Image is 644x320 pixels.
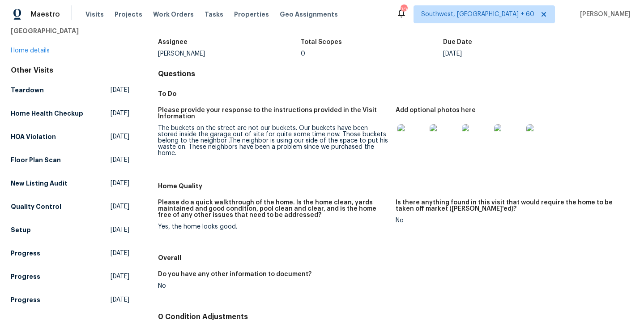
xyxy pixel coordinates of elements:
[443,51,585,57] div: [DATE]
[158,89,633,98] h5: To Do
[234,10,269,19] span: Properties
[85,10,104,19] span: Visits
[11,132,56,141] h5: HOA Violation
[111,272,129,281] span: [DATE]
[158,125,388,156] div: The buckets on the street are not our buckets. Our buckets have been stored inside the garage out...
[11,86,44,95] h5: Teardown
[158,51,300,57] div: [PERSON_NAME]
[158,271,311,277] h5: Do you have any other information to document?
[11,105,129,121] a: Home Health Checkup[DATE]
[158,69,633,78] h4: Questions
[158,224,388,230] div: Yes, the home looks good.
[111,109,129,118] span: [DATE]
[111,225,129,234] span: [DATE]
[111,202,129,211] span: [DATE]
[301,39,342,45] h5: Total Scopes
[11,152,129,168] a: Floor Plan Scan[DATE]
[11,66,129,75] div: Other Visits
[11,179,68,188] h5: New Listing Audit
[11,268,129,285] a: Progress[DATE]
[158,253,633,262] h5: Overall
[11,292,129,308] a: Progress[DATE]
[153,10,194,19] span: Work Orders
[158,283,388,289] div: No
[301,51,443,57] div: 0
[111,156,129,164] span: [DATE]
[396,217,626,224] div: No
[115,10,142,19] span: Projects
[111,179,129,188] span: [DATE]
[111,86,129,95] span: [DATE]
[158,199,388,218] h5: Please do a quick walkthrough of the home. Is the home clean, yards maintained and good condition...
[30,10,60,19] span: Maestro
[11,48,50,54] a: Home details
[11,295,40,304] h5: Progress
[11,202,61,211] h5: Quality Control
[576,10,631,19] span: [PERSON_NAME]
[396,199,626,212] h5: Is there anything found in this visit that would require the home to be taken off market ([PERSON...
[158,107,388,120] h5: Please provide your response to the instructions provided in the Visit Information
[401,5,407,14] div: 702
[11,82,129,98] a: Teardown[DATE]
[205,11,223,17] span: Tasks
[158,39,188,45] h5: Assignee
[111,295,129,304] span: [DATE]
[111,249,129,258] span: [DATE]
[11,222,129,238] a: Setup[DATE]
[443,39,472,45] h5: Due Date
[11,199,129,215] a: Quality Control[DATE]
[396,107,476,113] h5: Add optional photos here
[11,26,129,35] h5: [GEOGRAPHIC_DATA]
[280,10,338,19] span: Geo Assignments
[111,132,129,141] span: [DATE]
[421,10,534,19] span: Southwest, [GEOGRAPHIC_DATA] + 60
[11,245,129,261] a: Progress[DATE]
[11,272,40,281] h5: Progress
[11,175,129,191] a: New Listing Audit[DATE]
[11,249,40,258] h5: Progress
[11,225,31,234] h5: Setup
[11,129,129,145] a: HOA Violation[DATE]
[11,109,83,118] h5: Home Health Checkup
[158,182,633,190] h5: Home Quality
[11,156,61,164] h5: Floor Plan Scan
